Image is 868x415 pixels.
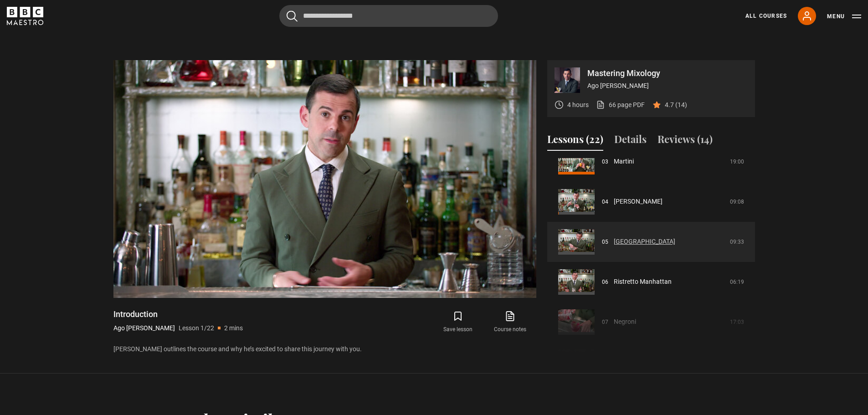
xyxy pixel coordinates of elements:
[614,157,634,166] a: Martini
[587,81,748,91] p: Ago [PERSON_NAME]
[179,323,214,333] p: Lesson 1/22
[665,100,687,110] p: 4.7 (14)
[614,277,672,287] a: Ristretto Manhattan
[547,132,603,151] button: Lessons (22)
[567,100,589,110] p: 4 hours
[224,323,243,333] p: 2 mins
[484,309,536,335] a: Course notes
[113,60,536,298] video-js: Video Player
[614,132,647,151] button: Details
[614,197,663,206] a: [PERSON_NAME]
[113,323,175,333] p: Ago [PERSON_NAME]
[587,69,748,77] p: Mastering Mixology
[614,237,675,246] a: [GEOGRAPHIC_DATA]
[279,5,498,27] input: Search
[827,12,861,21] button: Toggle navigation
[113,344,536,354] p: [PERSON_NAME] outlines the course and why he’s excited to share this journey with you.
[7,7,43,25] svg: BBC Maestro
[287,10,298,22] button: Submit the search query
[432,309,484,335] button: Save lesson
[113,309,243,320] h1: Introduction
[745,12,787,20] a: All Courses
[657,132,713,151] button: Reviews (14)
[596,100,645,110] a: 66 page PDF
